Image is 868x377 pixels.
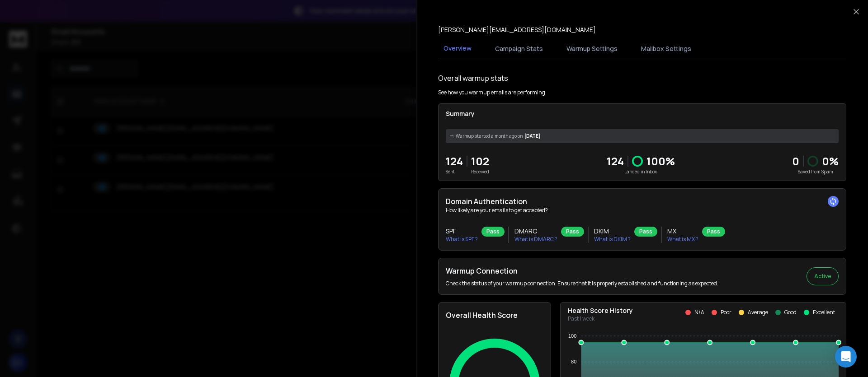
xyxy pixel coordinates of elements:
p: [PERSON_NAME][EMAIL_ADDRESS][DOMAIN_NAME] [438,25,596,34]
h3: DKIM [594,227,631,236]
h2: Domain Authentication [446,196,839,207]
p: What is SPF ? [446,236,478,243]
p: What is DKIM ? [594,236,631,243]
p: Landed in Inbox [607,168,675,175]
p: Check the status of your warmup connection. Ensure that it is properly established and functionin... [446,280,718,287]
p: 102 [471,154,489,168]
p: Poor [721,309,731,316]
div: Pass [481,227,505,237]
p: Health Score History [568,306,633,315]
p: How likely are your emails to get accepted? [446,207,839,214]
p: Summary [446,109,839,118]
p: 0 % [822,154,839,168]
p: N/A [694,309,704,316]
p: Average [748,309,768,316]
p: 100 % [646,154,675,168]
p: Received [471,168,489,175]
h1: Overall warmup stats [438,73,508,84]
p: See how you warmup emails are performing [438,89,545,96]
p: What is MX ? [667,236,698,243]
div: Open Intercom Messenger [835,346,857,368]
button: Active [807,267,839,285]
h3: DMARC [514,227,557,236]
strong: 0 [792,154,799,168]
button: Mailbox Settings [636,39,697,59]
p: Past 1 week [568,315,633,322]
p: Sent [446,168,463,175]
button: Warmup Settings [561,39,623,59]
p: Good [784,309,797,316]
tspan: 80 [571,359,576,364]
div: Pass [561,227,584,237]
p: 124 [607,154,624,168]
h3: MX [667,227,698,236]
span: Warmup started a month ago on [456,133,523,140]
p: What is DMARC ? [514,236,557,243]
div: [DATE] [446,129,839,143]
p: Saved from Spam [792,168,839,175]
tspan: 100 [568,333,576,339]
h2: Overall Health Score [446,310,543,321]
h3: SPF [446,227,478,236]
h2: Warmup Connection [446,265,718,276]
button: Campaign Stats [490,39,548,59]
p: 124 [446,154,463,168]
p: Excellent [813,309,835,316]
button: Overview [438,38,477,59]
div: Pass [702,227,725,237]
div: Pass [634,227,657,237]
